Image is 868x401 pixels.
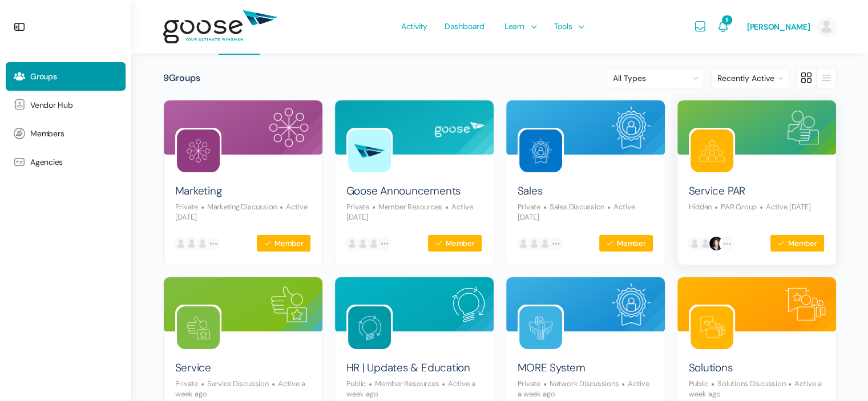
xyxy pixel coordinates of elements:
[722,15,732,25] span: 9
[366,379,439,388] span: Member Resources
[30,100,73,110] span: Vendor Hub
[540,379,619,388] span: Network Discussions
[757,202,811,212] p: Active [DATE]
[163,72,169,84] span: 9
[163,30,837,56] nav: Directory menu
[770,234,824,252] button: Member
[518,379,650,399] p: Active a week ago
[177,129,220,172] img: Group logo of Marketing
[599,234,653,252] button: Member
[177,306,220,349] img: Group logo of Service
[518,379,540,388] span: Private
[30,129,64,139] span: Members
[6,119,126,148] a: Members
[175,361,211,376] a: Service
[677,100,836,155] img: Group cover image
[173,236,189,252] img: Sayla Patterson
[689,379,822,399] p: Active a week ago
[346,379,476,399] p: Active a week ago
[164,100,322,155] img: Group cover image
[175,202,198,212] span: Private
[346,379,366,388] span: Public
[175,379,198,388] span: Private
[506,100,665,155] img: Group cover image
[198,379,269,388] span: Service Discussion
[518,202,636,222] p: Active [DATE]
[526,236,542,252] img: Amanda Alvarez
[515,236,531,252] img: Sayla Patterson
[6,91,126,119] a: Vendor Hub
[6,62,126,91] a: Groups
[348,306,391,349] img: Group logo of HR | Updates & Education
[518,202,540,212] span: Private
[708,236,724,252] img: Vanessa Davis
[344,236,360,252] img: Sayla Patterson
[163,72,200,84] div: Groups
[687,236,703,252] img: Sayla Patterson
[346,184,461,199] a: Goose Announcements
[689,202,712,212] span: Hidden
[689,379,709,388] span: Public
[6,148,126,176] a: Agencies
[335,277,494,331] img: Group cover image
[677,277,836,331] img: Group cover image
[691,129,733,172] img: Group logo of Service PAR
[184,236,200,252] img: Amanda Alvarez
[369,202,442,212] span: Member Resources
[811,346,868,401] iframe: Chat Widget
[518,184,543,199] a: Sales
[689,361,733,376] a: Solutions
[198,202,277,212] span: Marketing Discussion
[366,236,382,252] img: Alexandra Griffin
[355,236,371,252] img: Amanda Alvarez
[519,306,562,349] img: Group logo of MORE System
[30,72,57,82] span: Groups
[519,129,562,172] img: Group logo of Sales
[175,202,308,222] p: Active [DATE]
[540,202,604,212] span: Sales Discussion
[346,202,369,212] span: Private
[712,202,757,212] span: PAR Group
[747,22,810,32] span: [PERSON_NAME]
[256,234,310,252] button: Member
[427,234,482,252] button: Member
[691,306,733,349] img: Group logo of Solutions
[346,202,474,222] p: Active [DATE]
[346,361,470,376] a: HR | Updates & Education
[506,277,665,331] img: Group cover image
[30,157,63,167] span: Agencies
[518,361,586,376] a: MORE System
[348,129,391,172] img: Group logo of Goose Announcements
[195,236,211,252] img: Alexandra Griffin
[175,379,305,399] p: Active a week ago
[164,277,322,331] img: Group cover image
[175,184,223,199] a: Marketing
[708,379,785,388] span: Solutions Discussion
[697,236,713,252] img: Jane Sye
[689,184,745,199] a: Service PAR
[335,100,494,155] img: Group cover image
[537,236,553,252] img: Alexandra Griffin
